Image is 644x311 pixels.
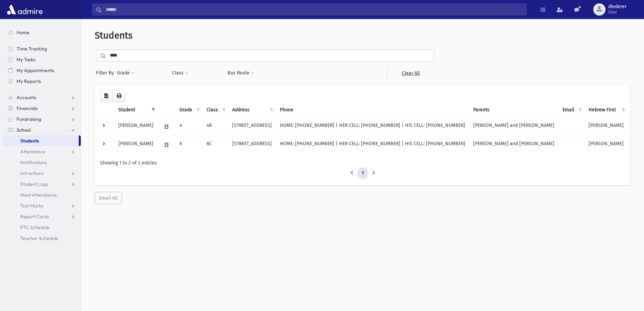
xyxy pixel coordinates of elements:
[558,102,585,118] th: Email: activate to sort column ascending
[3,200,81,211] a: Test Marks
[17,46,47,52] span: Time Tracking
[228,102,276,118] th: Address: activate to sort column ascending
[20,170,44,176] span: Infractions
[3,146,81,157] a: Attendance
[357,167,368,179] a: 1
[202,136,228,154] td: 6C
[17,67,54,73] span: My Appointments
[95,30,133,41] span: Students
[17,94,36,101] span: Accounts
[585,136,628,154] td: [PERSON_NAME]
[3,157,81,168] a: Notifications
[175,117,202,136] td: 4
[20,224,49,230] span: PTC Schedule
[17,29,29,36] span: Home
[276,117,469,136] td: HOME: [PHONE_NUMBER] | HER CELL: [PHONE_NUMBER] | HIS CELL: [PHONE_NUMBER]
[20,149,45,155] span: Attendance
[95,192,122,204] button: Email All
[3,76,81,87] a: My Reports
[3,92,81,103] a: Accounts
[585,117,628,136] td: [PERSON_NAME]
[276,102,469,118] th: Phone
[3,54,81,65] a: My Tasks
[227,67,255,79] button: Bus Route
[20,235,58,241] span: Teacher Schedule
[175,136,202,154] td: 6
[3,179,81,190] a: Student Logs
[3,103,81,114] a: Financials
[3,125,81,135] a: School
[608,4,626,9] span: dlederer
[202,117,228,136] td: 4B
[20,192,57,198] span: Meal Attendance
[114,136,158,154] td: [PERSON_NAME]
[117,67,135,79] button: Grade
[20,159,47,165] span: Notifications
[228,136,276,154] td: [STREET_ADDRESS]
[5,3,44,16] img: AdmirePro
[20,138,39,144] span: Students
[17,116,41,122] span: Fundraising
[112,90,126,102] button: Print
[175,102,202,118] th: Grade: activate to sort column ascending
[17,127,31,133] span: School
[17,78,41,84] span: My Reports
[3,43,81,54] a: Time Tracking
[585,102,628,118] th: Hebrew First: activate to sort column ascending
[3,114,81,125] a: Fundraising
[276,136,469,154] td: HOME: [PHONE_NUMBER] | HER CELL: [PHONE_NUMBER] | HIS CELL: [PHONE_NUMBER]
[20,203,43,209] span: Test Marks
[20,214,49,220] span: Report Cards
[17,57,35,63] span: My Tasks
[202,102,228,118] th: Class: activate to sort column ascending
[469,136,558,154] td: [PERSON_NAME] and [PERSON_NAME]
[17,105,38,111] span: Financials
[96,69,117,76] span: Filter By
[20,181,48,187] span: Student Logs
[3,65,81,76] a: My Appointments
[228,117,276,136] td: [STREET_ADDRESS]
[3,233,81,244] a: Teacher Schedule
[3,27,81,38] a: Home
[102,3,526,16] input: Search
[172,67,189,79] button: Class
[3,168,81,179] a: Infractions
[387,67,434,79] a: Clear All
[3,190,81,200] a: Meal Attendance
[469,117,558,136] td: [PERSON_NAME] and [PERSON_NAME]
[3,222,81,233] a: PTC Schedule
[100,159,625,166] div: Showing 1 to 2 of 2 entries
[608,9,626,15] span: User
[3,211,81,222] a: Report Cards
[469,102,558,118] th: Parents
[114,102,158,118] th: Student: activate to sort column descending
[114,117,158,136] td: [PERSON_NAME]
[100,90,113,102] button: CSV
[3,135,79,146] a: Students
